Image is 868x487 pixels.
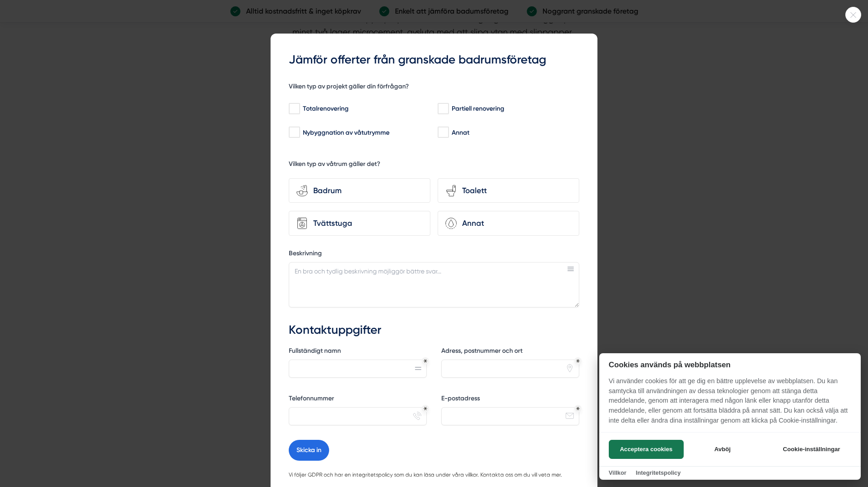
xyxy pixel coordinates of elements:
a: Integritetspolicy [636,469,681,476]
h5: Vilken typ av våtrum gäller det? [289,160,380,171]
h3: Jämför offerter från granskade badrumsföretag [289,52,579,68]
input: Partiell renovering [438,104,448,113]
label: Adress, postnummer och ort [441,346,579,358]
div: Obligatoriskt [424,407,427,410]
div: Obligatoriskt [576,359,580,363]
div: Obligatoriskt [576,407,580,410]
button: Avböj [686,440,759,459]
label: Beskrivning [289,249,579,260]
input: Nybyggnation av våtutrymme [289,128,299,137]
label: Fullständigt namn [289,346,427,358]
div: Obligatoriskt [424,359,427,363]
h3: Kontaktuppgifter [289,322,579,338]
h2: Cookies används på webbplatsen [599,360,861,369]
p: Vi använder cookies för att ge dig en bättre upplevelse av webbplatsen. Du kan samtycka till anvä... [599,376,861,432]
label: Telefonnummer [289,394,427,405]
input: Totalrenovering [289,104,299,113]
p: Vi följer GDPR och har en integritetspolicy som du kan läsa under våra villkor. Kontakta oss om d... [289,471,579,480]
a: Villkor [609,469,626,476]
button: Acceptera cookies [609,440,684,459]
label: E-postadress [441,394,579,405]
input: Annat [438,128,448,137]
button: Skicka in [289,440,329,461]
h5: Vilken typ av projekt gäller din förfrågan? [289,82,409,93]
button: Cookie-inställningar [772,440,851,459]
